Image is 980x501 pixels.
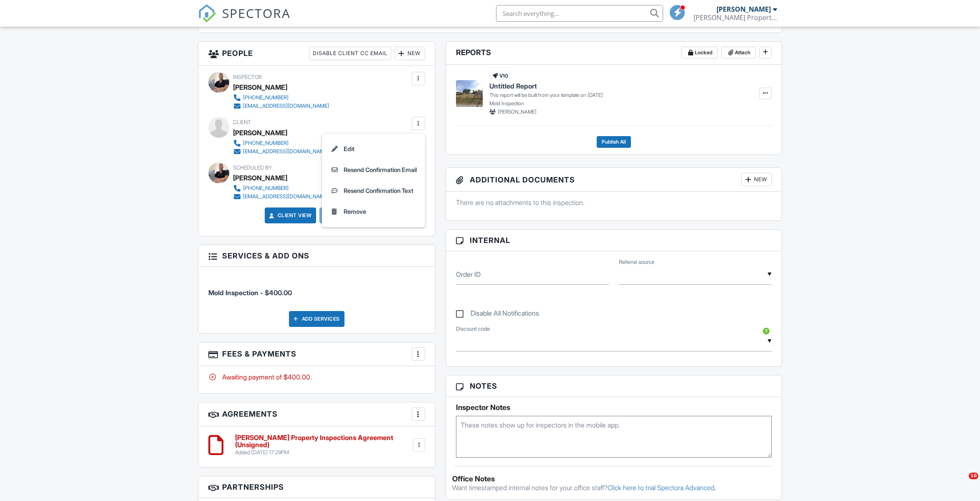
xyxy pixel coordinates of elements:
a: Resend Confirmation Email [327,159,420,180]
a: Remove [327,201,420,222]
span: SPECTORA [222,4,291,22]
h5: Inspector Notes [456,403,772,412]
div: [EMAIL_ADDRESS][DOMAIN_NAME] [243,103,329,109]
div: [PERSON_NAME] [233,81,287,94]
h3: Additional Documents [446,168,782,192]
input: Search everything... [496,5,663,22]
a: [PERSON_NAME] Property Inspections Agreement (Unsigned) Added [DATE] 17:29PM [235,434,411,456]
a: [PHONE_NUMBER] [233,139,329,147]
label: Order ID [456,270,481,279]
div: [EMAIL_ADDRESS][DOMAIN_NAME] [243,193,329,200]
div: Office Notes [452,475,776,483]
div: New [741,173,772,186]
h3: Internal [446,230,782,251]
iframe: Intercom live chat [952,473,972,493]
span: Scheduled By [233,164,272,171]
a: [PHONE_NUMBER] [233,184,329,192]
a: [EMAIL_ADDRESS][DOMAIN_NAME] [233,102,329,110]
h3: Services & Add ons [198,245,435,267]
h3: Fees & Payments [198,342,435,366]
h6: [PERSON_NAME] Property Inspections Agreement (Unsigned) [235,434,411,449]
a: SPECTORA [198,11,291,29]
span: Inspector [233,74,262,80]
div: New [395,47,425,60]
div: [PERSON_NAME] [233,172,287,184]
a: [PHONE_NUMBER] [233,94,329,102]
img: The Best Home Inspection Software - Spectora [198,4,216,23]
span: Client [233,119,251,125]
div: Blair's Property Inspections [694,13,777,22]
div: [PHONE_NUMBER] [243,94,289,101]
a: Click here to trial Spectora Advanced. [608,483,716,492]
h3: Partnerships [198,476,435,498]
h3: Notes [446,375,782,397]
label: Discount code [456,325,490,333]
div: Awaiting payment of $400.00. [208,372,425,382]
div: [PHONE_NUMBER] [243,185,289,192]
p: Want timestamped internal notes for your office staff? [452,483,776,492]
div: [PERSON_NAME] [717,5,771,13]
a: Client View [268,211,312,220]
span: Mold Inspection - $400.00 [208,288,292,297]
div: Add Services [289,311,344,327]
div: [PHONE_NUMBER] [243,140,289,147]
p: There are no attachments to this inspection. [456,198,772,207]
label: Disable All Notifications [456,309,539,320]
h3: People [198,42,435,66]
li: Service: Mold Inspection [208,273,425,304]
div: [PERSON_NAME] [233,127,287,139]
div: Disable Client CC Email [309,47,391,60]
span: 10 [969,473,978,479]
h3: Agreements [198,402,435,426]
a: [EMAIL_ADDRESS][DOMAIN_NAME] [233,147,329,156]
div: Added [DATE] 17:29PM [235,449,411,456]
div: [EMAIL_ADDRESS][DOMAIN_NAME] [243,148,329,155]
a: [EMAIL_ADDRESS][DOMAIN_NAME] [233,192,329,201]
div: Remove [344,207,366,217]
label: Referral source [619,258,654,266]
a: Resend Confirmation Text [327,180,420,201]
a: Edit [327,139,420,159]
